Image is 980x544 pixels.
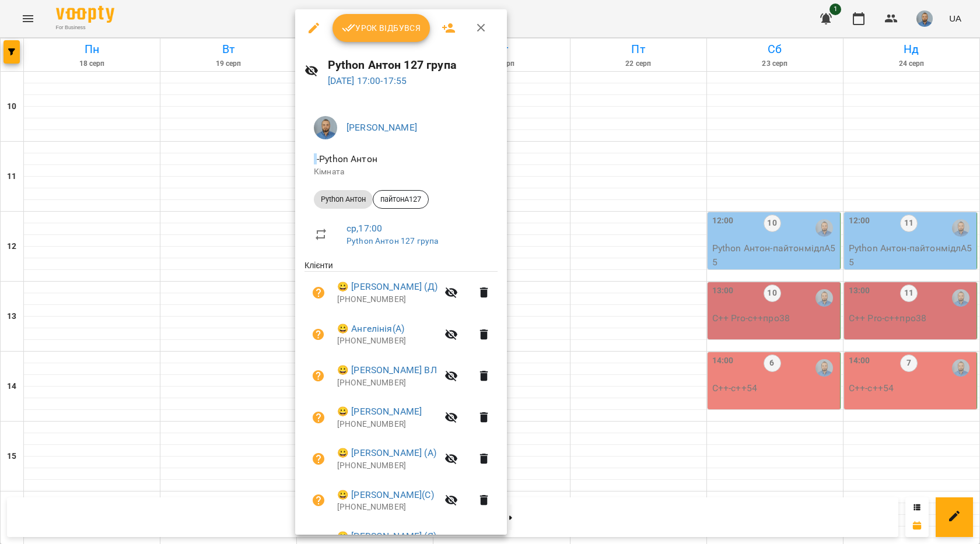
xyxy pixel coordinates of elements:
span: пайтонА127 [373,194,428,205]
button: Візит ще не сплачено. Додати оплату? [304,321,332,349]
a: 😀 [PERSON_NAME] (Д) [337,280,437,294]
a: 😀 [PERSON_NAME] [337,405,422,419]
a: 😀 [PERSON_NAME] ВЛ [337,363,437,377]
a: 😀 Ангелінія(А) [337,322,404,336]
p: [PHONE_NUMBER] [337,419,437,430]
div: пайтонА127 [373,190,429,209]
a: [DATE] 17:00-17:55 [328,75,407,86]
h6: Python Антон 127 група [328,56,498,74]
p: [PHONE_NUMBER] [337,377,437,389]
p: [PHONE_NUMBER] [337,501,437,513]
button: Візит ще не сплачено. Додати оплату? [304,445,332,473]
button: Урок відбувся [332,14,430,42]
span: - Python Антон [314,153,380,164]
p: [PHONE_NUMBER] [337,335,437,347]
a: 😀 [PERSON_NAME] (А) [337,446,436,460]
button: Візит ще не сплачено. Додати оплату? [304,403,332,431]
a: ср , 17:00 [346,223,382,234]
span: Python Антон [314,194,373,205]
button: Візит ще не сплачено. Додати оплату? [304,362,332,390]
a: 😀 [PERSON_NAME](С) [337,488,434,502]
button: Візит ще не сплачено. Додати оплату? [304,486,332,514]
a: Python Антон 127 група [346,236,438,245]
button: Візит ще не сплачено. Додати оплату? [304,279,332,307]
img: 2a5fecbf94ce3b4251e242cbcf70f9d8.jpg [314,116,337,139]
p: [PHONE_NUMBER] [337,460,437,472]
a: [PERSON_NAME] [346,122,417,133]
a: 😀 [PERSON_NAME] (Я) [337,529,436,543]
span: Урок відбувся [342,21,421,35]
p: [PHONE_NUMBER] [337,294,437,306]
p: Кімната [314,166,488,178]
